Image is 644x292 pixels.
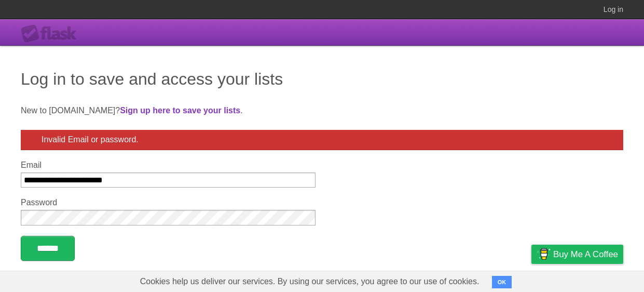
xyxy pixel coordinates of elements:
div: Invalid Email or password. [21,130,623,150]
p: New to [DOMAIN_NAME]? . [21,104,623,117]
a: Buy me a coffee [531,245,623,264]
span: Buy me a coffee [553,245,618,263]
label: Password [21,198,316,207]
img: Buy me a coffee [537,245,551,263]
a: Sign up here to save your lists [120,106,240,115]
button: OK [492,276,512,288]
h1: Log in to save and access your lists [21,67,623,91]
label: Email [21,161,316,170]
span: Cookies help us deliver our services. By using our services, you agree to our use of cookies. [130,271,490,292]
div: Flask [21,24,83,43]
